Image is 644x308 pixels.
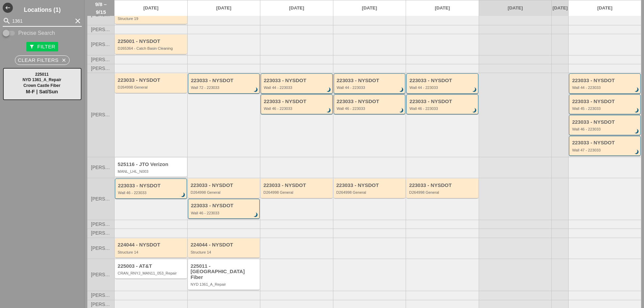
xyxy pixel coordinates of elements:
span: M-F | Sat/Sun [26,89,58,94]
div: 223033 - NYSDOT [572,99,639,104]
i: brightness_3 [252,86,260,94]
div: 223033 - NYSDOT [118,183,185,189]
div: D264998 General [263,190,331,194]
div: 223033 - NYSDOT [409,78,476,84]
a: [DATE] [569,0,641,16]
div: 223033 - NYSDOT [572,78,639,84]
div: Clear Filters [18,56,67,64]
div: Wall 46 - 223033 [118,191,185,195]
button: Filter [26,42,58,51]
div: Wall 46 - 223033 [409,106,476,111]
div: 225011 - [GEOGRAPHIC_DATA] Fiber [191,263,258,280]
i: filter_alt [29,44,34,49]
div: 223033 - NYSDOT [336,183,404,188]
span: [PERSON_NAME] [91,293,111,298]
i: brightness_3 [633,86,641,94]
div: 223033 - NYSDOT [409,183,477,188]
span: [PERSON_NAME] [91,165,111,170]
span: [PERSON_NAME] [91,222,111,227]
div: 223033 - NYSDOT [337,78,404,84]
span: 9/8 – 9/15 [91,0,111,16]
div: D264998 General [409,190,477,194]
i: search [3,17,11,25]
span: [PERSON_NAME] [91,196,111,202]
div: Wall 46 - 223033 [337,106,404,111]
span: [PERSON_NAME] [91,57,111,62]
div: 225001 - NYSDOT [118,39,185,44]
span: [PERSON_NAME] [91,42,111,47]
i: brightness_3 [471,107,478,114]
div: 223033 - NYSDOT [264,78,331,84]
label: Precise Search [18,30,55,37]
div: Wall 47 - 223033 [572,148,639,152]
i: brightness_3 [325,107,333,114]
div: 223033 - NYSDOT [118,77,185,83]
i: brightness_3 [633,148,641,156]
div: Structure 14 [191,250,258,254]
i: close [61,57,67,63]
div: Wall 44 - 223033 [337,86,404,90]
div: Wall 44 - 223033 [264,86,331,90]
div: Wall 45 - 223033 [572,106,639,111]
div: D264998 General [118,85,185,89]
i: brightness_3 [325,86,333,94]
span: Crown Castle Fiber [23,83,60,88]
button: Shrink Sidebar [3,3,13,13]
input: Search [12,16,72,26]
div: D265364 - Catch Basin Cleaning [118,46,185,50]
span: NYD 1361_A_Repair [23,77,62,82]
div: Enable Precise search to match search terms exactly. [3,29,82,37]
div: Structure 14 [118,250,185,254]
span: [PERSON_NAME] [91,272,111,277]
span: [PERSON_NAME] [91,112,111,117]
span: [PERSON_NAME] [91,302,111,307]
div: 223033 - NYSDOT [191,183,258,188]
a: [DATE] [188,0,260,16]
div: CRAN_RNYJ_MAN11_053_Repair [118,271,185,275]
i: brightness_3 [633,128,641,135]
a: [DATE] [406,0,479,16]
span: [PERSON_NAME] [91,27,111,32]
span: [PERSON_NAME] [91,231,111,236]
i: brightness_3 [252,211,260,219]
div: 224044 - NYSDOT [118,242,185,248]
div: Filter [29,43,55,51]
span: [PERSON_NAME] [91,246,111,251]
div: 223033 - NYSDOT [191,78,258,84]
i: clear [74,17,82,25]
div: MANL_LHL_N003 [118,169,185,173]
i: brightness_3 [180,191,187,199]
div: 223033 - NYSDOT [409,99,476,104]
div: 223033 - NYSDOT [572,119,639,125]
div: 224044 - NYSDOT [191,242,258,248]
div: 525116 - JTO Verizon [118,162,185,167]
span: [PERSON_NAME] [91,66,111,71]
a: [DATE] [552,0,568,16]
a: [DATE] [479,0,552,16]
div: 223033 - NYSDOT [264,99,331,104]
i: brightness_3 [398,107,405,114]
div: Wall 44 - 223033 [409,86,476,90]
i: brightness_3 [398,86,405,94]
div: NYD 1361_A_Repair [191,282,258,286]
div: Wall 44 - 223033 [572,86,639,90]
span: 225011 [35,72,49,77]
div: Wall 72 - 223033 [191,86,258,90]
div: D264998 General [191,190,258,194]
button: Clear Filters [15,55,70,65]
a: [DATE] [115,0,187,16]
a: [DATE] [333,0,406,16]
div: Wall 46 - 223033 [572,127,639,131]
i: brightness_3 [633,107,641,114]
div: 223033 - NYSDOT [572,140,639,146]
div: 223033 - NYSDOT [263,183,331,188]
div: D264998 General [336,190,404,194]
i: brightness_3 [471,86,478,94]
div: 223033 - NYSDOT [337,99,404,104]
div: Wall 46 - 223033 [264,106,331,111]
div: 225003 - AT&T [118,263,185,269]
div: Wall 46 - 223033 [191,211,258,215]
a: [DATE] [260,0,333,16]
i: west [3,3,13,13]
div: Structure 19 [118,17,185,21]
